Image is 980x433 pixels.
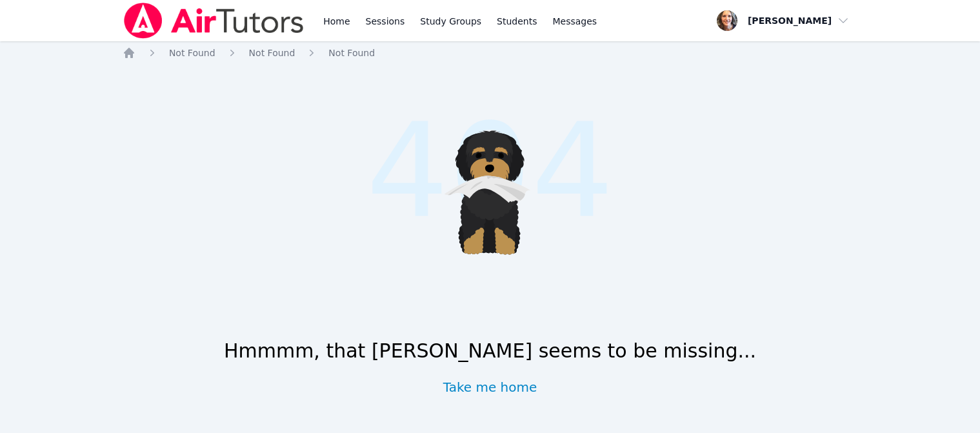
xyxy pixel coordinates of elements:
a: Not Found [169,46,215,59]
span: Not Found [169,48,215,58]
span: 404 [366,74,614,269]
a: Take me home [443,378,537,396]
span: Messages [553,15,597,28]
img: Air Tutors [123,3,305,39]
nav: Breadcrumb [123,46,857,59]
span: Not Found [249,48,295,58]
a: Not Found [328,46,375,59]
a: Not Found [249,46,295,59]
span: Not Found [328,48,375,58]
h1: Hmmmm, that [PERSON_NAME] seems to be missing... [224,339,756,363]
